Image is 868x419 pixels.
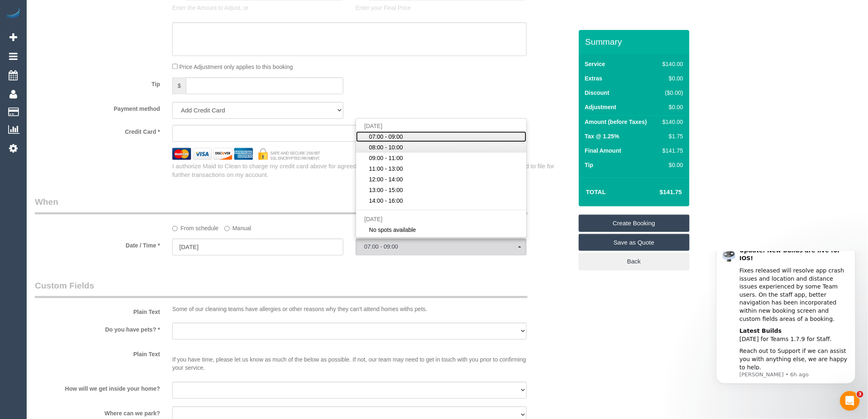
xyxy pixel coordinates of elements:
[172,305,527,313] p: Some of our cleaning teams have allergies or other reasons why they can't attend homes withs pets.
[356,238,527,255] button: 07:00 - 09:00
[585,161,594,169] label: Tip
[659,60,683,68] div: $140.00
[659,147,683,155] div: $141.75
[5,8,21,20] img: Automaid Logo
[369,154,403,162] span: 09:00 - 11:00
[29,102,166,113] label: Payment method
[36,120,146,127] p: Message from Ellie, sent 6h ago
[224,226,230,231] input: Manual
[29,406,166,417] label: Where can we park?
[659,118,683,126] div: $140.00
[36,96,146,120] div: Reach out to Support if we can assist you with anything else, we are happy to help.
[659,132,683,140] div: $1.75
[364,216,382,222] span: [DATE]
[585,132,619,140] label: Tax @ 1.25%
[585,89,610,97] label: Discount
[369,133,403,141] span: 07:00 - 09:00
[840,391,860,411] iframe: Intercom live chat
[29,77,166,88] label: Tip
[35,196,528,214] legend: When
[364,123,382,129] span: [DATE]
[166,162,578,179] div: I authorize Maid to Clean to charge my credit card above for agreed upon purchases.
[585,37,685,46] h3: Summary
[29,305,166,316] label: Plain Text
[172,77,186,94] span: $
[179,64,293,70] span: Price Adjustment only applies to this booking
[172,4,343,12] p: Enter the Amount to Adjust, or
[369,186,403,194] span: 13:00 - 15:00
[659,103,683,111] div: $0.00
[585,147,621,155] label: Final Amount
[29,238,166,250] label: Date / Time *
[704,251,868,397] iframe: Intercom notifications message
[364,243,518,250] span: 07:00 - 09:00
[172,347,527,372] p: If you have time, please let us know as much of the below as possible. If not, our team may need ...
[579,234,690,251] a: Save as Quote
[224,221,251,232] label: Manual
[29,382,166,393] label: How will we get inside your home?
[585,60,605,68] label: Service
[659,161,683,169] div: $0.00
[659,74,683,82] div: $0.00
[369,197,403,205] span: 14:00 - 16:00
[585,74,603,82] label: Extras
[857,391,863,398] span: 3
[36,76,78,83] b: Latest Builds
[36,76,146,92] div: [DATE] for Teams 1.7.9 for Staff.
[579,215,690,232] a: Create Booking
[29,323,166,334] label: Do you have pets? *
[166,148,327,160] img: credit cards
[29,347,166,358] label: Plain Text
[172,238,343,255] input: DD/MM/YYYY
[585,118,647,126] label: Amount (before Taxes)
[356,4,527,12] p: Enter your Final Price
[586,188,606,195] strong: Total
[36,16,146,72] div: Fixes released will resolve app crash issues and location and distance issues experienced by some...
[179,130,428,137] iframe: Secure card payment input frame
[35,279,528,298] legend: Custom Fields
[659,89,683,97] div: ($0.00)
[172,226,178,231] input: From schedule
[635,189,682,196] h4: $141.75
[369,175,403,183] span: 12:00 - 14:00
[585,103,617,111] label: Adjustment
[369,165,403,173] span: 11:00 - 13:00
[369,226,416,234] span: No spots available
[172,221,219,232] label: From schedule
[369,143,403,151] span: 08:00 - 10:00
[579,253,690,270] a: Back
[29,125,166,136] label: Credit Card *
